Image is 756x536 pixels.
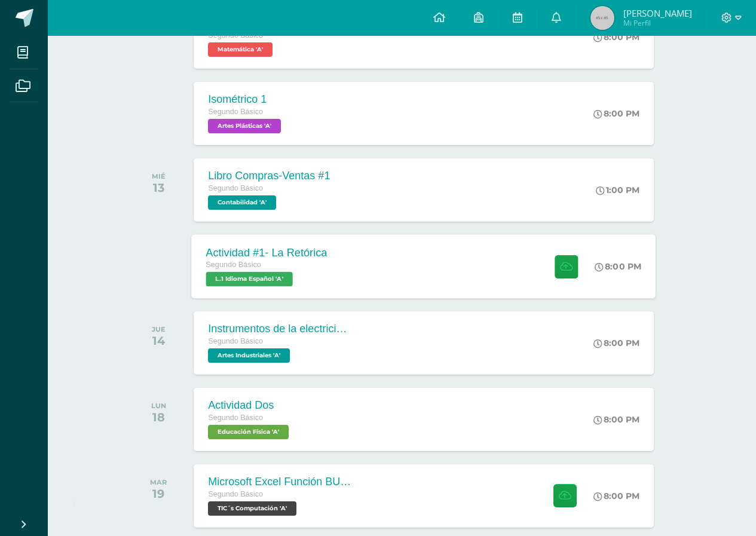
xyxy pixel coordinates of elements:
div: 8:00 PM [595,261,642,272]
div: Microsoft Excel Función BUSCAR [208,476,351,488]
span: Educación Física 'A' [208,425,289,439]
div: Actividad #1- La Retórica [206,246,328,259]
div: 8:00 PM [593,108,639,119]
div: 18 [151,410,166,424]
span: Artes Plásticas 'A' [208,119,281,133]
span: Segundo Básico [208,337,263,345]
div: LUN [151,402,166,410]
div: 13 [152,180,166,195]
div: MAR [150,478,167,486]
span: Segundo Básico [206,261,262,269]
img: 45x45 [590,6,614,30]
div: Actividad Dos [208,399,292,412]
span: Matemática 'A' [208,42,273,57]
span: Segundo Básico [208,184,263,192]
div: 1:00 PM [596,185,639,195]
div: 8:00 PM [593,491,639,501]
span: Contabilidad 'A' [208,195,276,210]
span: Segundo Básico [208,414,263,422]
div: 8:00 PM [593,338,639,348]
div: 8:00 PM [593,32,639,42]
div: Instrumentos de la electricidad [208,323,351,335]
span: Artes Industriales 'A' [208,348,290,363]
span: [PERSON_NAME] [623,7,692,19]
span: Mi Perfil [623,18,692,28]
div: MIÉ [152,172,166,180]
div: 8:00 PM [593,414,639,425]
span: Segundo Básico [208,108,263,116]
span: L.1 Idioma Español 'A' [206,272,293,286]
div: JUE [152,325,166,333]
div: 14 [152,333,166,348]
div: Isométrico 1 [208,93,284,106]
div: Libro Compras-Ventas #1 [208,170,330,182]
